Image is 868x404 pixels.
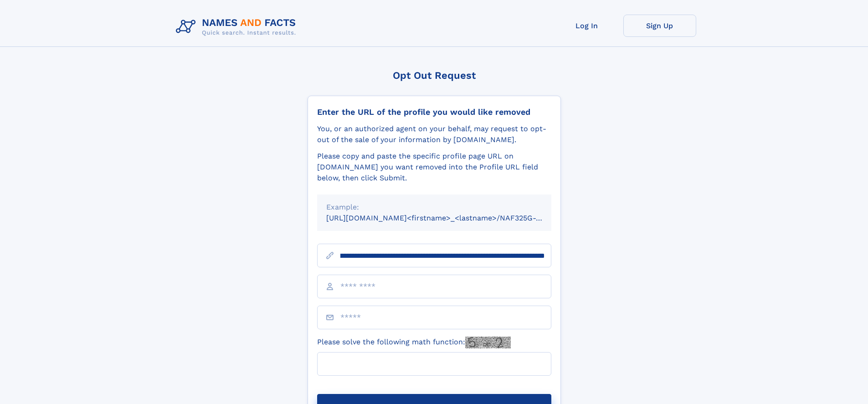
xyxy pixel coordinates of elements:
[317,337,511,348] label: Please solve the following math function:
[308,70,561,81] div: Opt Out Request
[623,15,696,37] a: Sign Up
[317,151,551,184] div: Please copy and paste the specific profile page URL on [DOMAIN_NAME] you want removed into the Pr...
[326,202,542,213] div: Example:
[317,107,551,117] div: Enter the URL of the profile you would like removed
[550,15,623,37] a: Log In
[326,214,569,222] small: [URL][DOMAIN_NAME]<firstname>_<lastname>/NAF325G-xxxxxxxx
[317,123,551,145] div: You, or an authorized agent on your behalf, may request to opt-out of the sale of your informatio...
[172,15,303,39] img: Logo Names and Facts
